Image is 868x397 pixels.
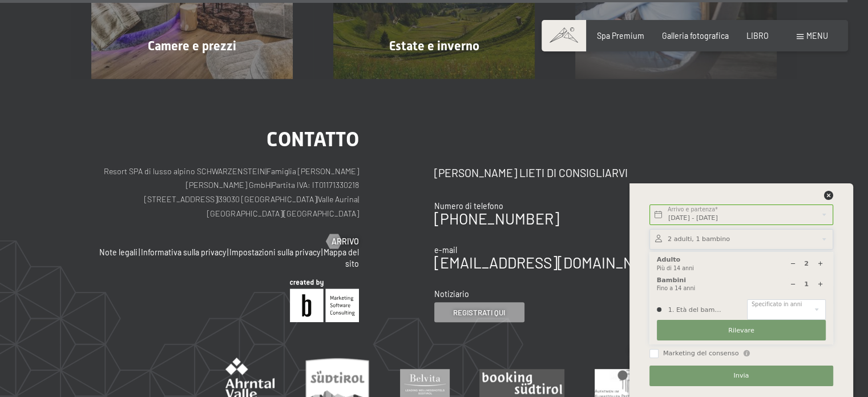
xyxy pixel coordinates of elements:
[806,31,828,41] font: menu
[272,180,359,190] font: Partita IVA: IT01171330218
[434,210,559,227] a: [PHONE_NUMBER]
[141,247,226,257] a: Informativa sulla privacy
[219,194,317,204] font: 39030 [GEOGRAPHIC_DATA]
[99,247,138,257] a: Note legali
[663,350,739,357] font: Marketing del consenso
[434,201,503,211] font: Numero di telefono
[453,308,505,317] font: Registrati qui
[144,194,217,204] font: [STREET_ADDRESS]
[229,247,320,257] a: Impostazioni sulla privacy
[267,127,359,151] font: contatto
[728,327,754,334] font: Rilevare
[271,180,272,190] font: |
[290,279,359,322] img: Brandnamic GmbH | Soluzioni leader per l'ospitalità
[104,166,265,176] font: Resort SPA di lusso alpino SCHWARZENSTEIN
[434,289,469,299] font: Notiziario
[389,39,479,53] font: Estate e inverno
[332,236,359,246] font: Arrivo
[139,247,140,257] font: |
[267,166,359,176] font: Famiglia [PERSON_NAME]
[657,320,826,340] button: Rilevare
[733,372,749,379] font: Invia
[284,208,359,218] font: [GEOGRAPHIC_DATA]
[326,236,359,247] a: Arrivo
[282,208,284,218] font: |
[317,194,318,204] font: |
[434,166,628,179] font: [PERSON_NAME] lieti di consigliarvi
[321,247,322,257] font: |
[649,366,833,386] button: Invia
[324,247,359,268] a: Mappa del sito
[207,208,282,218] font: [GEOGRAPHIC_DATA]
[217,194,219,204] font: |
[186,180,271,190] font: [PERSON_NAME] GmbH
[358,194,359,204] font: |
[746,31,769,41] a: LIBRO
[227,247,228,257] font: |
[434,254,668,271] a: [EMAIL_ADDRESS][DOMAIN_NAME]
[265,166,267,176] font: |
[318,194,358,204] font: Valle Aurina
[662,31,729,41] a: Galleria fotografica
[434,245,457,255] font: e-mail
[148,39,236,53] font: Camere e prezzi
[597,31,644,41] a: Spa Premium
